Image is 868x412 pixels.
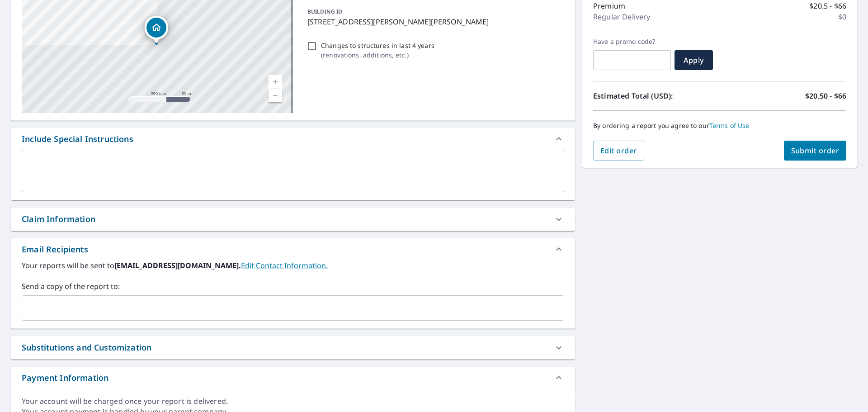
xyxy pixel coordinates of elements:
div: Substitutions and Customization [11,336,575,359]
label: Your reports will be sent to [22,260,564,271]
div: Your account will be charged once your report is delivered. [22,396,564,407]
p: $0 [838,11,846,22]
p: [STREET_ADDRESS][PERSON_NAME][PERSON_NAME] [307,16,561,27]
p: By ordering a report you agree to our [593,122,846,130]
p: Estimated Total (USD): [593,90,720,101]
div: Payment Information [11,367,575,388]
button: Apply [675,50,713,70]
div: Substitutions and Customization [22,341,151,354]
span: Edit order [600,146,637,156]
p: BUILDING ID [307,8,342,15]
b: [EMAIL_ADDRESS][DOMAIN_NAME]. [114,260,241,270]
a: EditContactInfo [241,260,328,270]
a: Current Level 17, Zoom In [269,75,282,89]
button: Submit order [784,141,847,161]
span: Apply [682,55,706,65]
a: Terms of Use [709,121,750,130]
div: Payment Information [22,372,108,384]
p: Regular Delivery [593,11,650,22]
p: $20.5 - $66 [809,0,846,11]
label: Have a promo code? [593,38,671,46]
div: Include Special Instructions [22,133,133,145]
span: Submit order [791,146,840,156]
div: Dropped pin, building 1, Residential property, 116 Miller Ct Valmeyer, IL 62295 [145,16,168,44]
div: Email Recipients [22,243,88,256]
p: $20.50 - $66 [805,90,846,101]
div: Include Special Instructions [11,128,575,150]
label: Send a copy of the report to: [22,281,564,292]
div: Email Recipients [11,238,575,260]
button: Edit order [593,141,644,161]
p: Premium [593,0,625,11]
p: ( renovations, additions, etc. ) [321,50,434,60]
div: Claim Information [22,213,95,225]
div: Claim Information [11,208,575,231]
p: Changes to structures in last 4 years [321,41,434,50]
a: Current Level 17, Zoom Out [269,89,282,102]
